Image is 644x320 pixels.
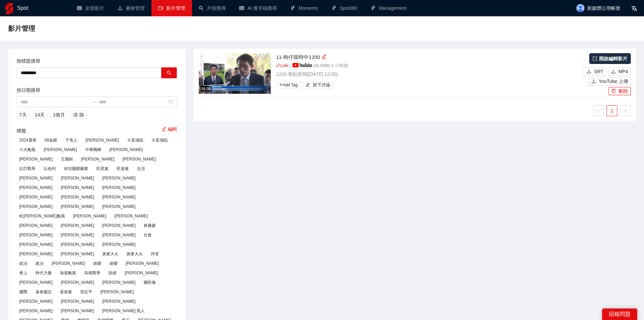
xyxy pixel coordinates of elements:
[17,174,55,182] span: [PERSON_NAME]
[606,105,617,116] li: 1
[5,3,13,14] img: logo
[99,250,121,258] span: 屏東大火
[78,155,117,163] span: [PERSON_NAME]
[41,146,80,153] span: [PERSON_NAME]
[594,68,603,75] span: SRT
[17,222,55,229] span: [PERSON_NAME]
[33,269,54,277] span: 時代力量
[158,6,163,10] span: video-camera
[166,5,185,11] span: 影片管理
[141,231,154,239] span: 社會
[124,136,146,144] span: 大直塌陷
[58,279,97,286] span: [PERSON_NAME]
[58,203,97,210] span: [PERSON_NAME]
[611,89,616,94] span: delete
[371,5,407,11] a: thunderboltManagement
[321,53,327,61] div: 編輯
[58,298,97,305] span: [PERSON_NAME]
[123,260,162,267] span: [PERSON_NAME]
[99,298,138,305] span: [PERSON_NAME]
[70,111,87,119] button: 清除
[91,99,96,105] span: swap-right
[58,231,97,239] span: [PERSON_NAME]
[57,288,75,296] span: 基進黨
[35,111,40,119] span: 14
[94,165,111,172] span: 民眾黨
[99,231,138,239] span: [PERSON_NAME]
[19,111,22,119] span: 7
[332,5,357,11] a: thunderboltSpot360
[276,63,281,68] span: link
[99,222,138,229] span: [PERSON_NAME]
[57,269,79,277] span: 海葵颱風
[602,308,637,320] div: 回報問題
[58,184,97,191] span: [PERSON_NAME]
[58,222,97,229] span: [PERSON_NAME]
[276,81,301,89] span: Add Tag
[199,53,271,94] img: 3f5e2a7b-c63b-494a-8462-a366647359a4.jpg
[82,146,104,153] span: 中華職棒
[306,83,310,88] span: edit
[276,53,582,61] div: 11-狗仔跟時中1200
[33,260,46,267] span: 政治
[17,136,39,144] span: 2024選舉
[8,23,35,34] span: 影片管理
[58,307,97,315] span: [PERSON_NAME]
[276,63,582,69] p: | | 46.8 MB | 6 小時前
[33,288,54,296] span: 基泰建設
[620,105,631,116] button: right
[200,86,212,92] div: 01:35
[587,69,591,74] span: download
[107,260,120,267] span: 娛樂
[99,184,138,191] span: [PERSON_NAME]
[609,87,631,95] button: delete刪除
[292,63,312,67] img: yt_logo_rgb_light.a676ea31.png
[98,288,137,296] span: [PERSON_NAME]
[611,69,616,74] span: download
[607,106,617,116] a: 1
[593,105,604,116] li: 上一頁
[618,68,628,75] span: MP4
[17,57,40,65] label: 按標題搜尋
[99,279,138,286] span: [PERSON_NAME]
[162,127,166,131] span: edit
[141,279,159,286] span: 國民黨
[63,136,80,144] span: 于美人
[122,269,161,277] span: [PERSON_NAME]
[17,231,55,239] span: [PERSON_NAME]
[17,146,38,153] span: 小犬颱風
[77,288,95,296] span: 習近平
[17,250,55,258] span: [PERSON_NAME]
[17,298,55,305] span: [PERSON_NAME]
[83,136,122,144] span: [PERSON_NAME]
[58,241,97,248] span: [PERSON_NAME]
[167,70,171,76] span: search
[17,184,55,191] span: [PERSON_NAME]
[99,203,138,210] span: [PERSON_NAME]
[58,250,97,258] span: [PERSON_NAME]
[17,307,55,315] span: [PERSON_NAME]
[112,212,150,220] span: [PERSON_NAME]
[17,212,68,220] span: 杜[PERSON_NAME]颱風
[276,70,582,78] p: 1200 整點新聞 ( [DATE] 12:00 )
[589,77,631,85] button: uploadYouTube 上傳
[99,174,138,182] span: [PERSON_NAME]
[120,155,159,163] span: [PERSON_NAME]
[17,193,55,201] span: [PERSON_NAME]
[77,5,104,11] a: table全部影片
[70,212,109,220] span: [PERSON_NAME]
[17,155,55,163] span: [PERSON_NAME]
[623,109,627,113] span: right
[17,203,55,210] span: [PERSON_NAME]
[17,260,30,267] span: 政治
[58,193,97,201] span: [PERSON_NAME]
[593,105,604,116] button: left
[583,67,606,76] button: downloadSRT
[118,5,145,11] a: upload素材管理
[41,165,58,172] span: 以色列
[114,165,132,172] span: 民進黨
[593,56,597,61] span: export
[99,241,138,248] span: [PERSON_NAME]
[608,67,631,76] button: downloadMP4
[58,174,97,182] span: [PERSON_NAME]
